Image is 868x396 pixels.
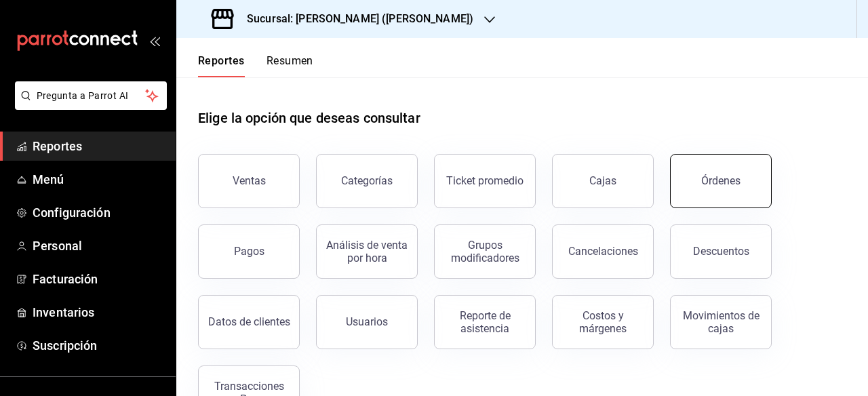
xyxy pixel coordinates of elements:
[316,154,418,208] button: Categorías
[236,11,473,27] h3: Sucursal: [PERSON_NAME] ([PERSON_NAME])
[33,137,165,155] span: Reportes
[434,154,536,208] button: Ticket promedio
[434,224,536,279] button: Grupos modificadores
[37,89,146,103] span: Pregunta a Parrot AI
[670,295,772,349] button: Movimientos de cajas
[552,295,654,349] button: Costos y márgenes
[208,315,290,328] div: Datos de clientes
[434,295,536,349] button: Reporte de asistencia
[198,295,300,349] button: Datos de clientes
[670,154,772,208] button: Órdenes
[693,245,749,258] div: Descuentos
[552,154,654,208] button: Cajas
[346,315,388,328] div: Usuarios
[149,35,160,46] button: open_drawer_menu
[316,224,418,279] button: Análisis de venta por hora
[568,245,638,258] div: Cancelaciones
[33,237,165,255] span: Personal
[670,224,772,279] button: Descuentos
[233,174,266,187] div: Ventas
[341,174,393,187] div: Categorías
[267,54,313,77] button: Resumen
[234,245,264,258] div: Pagos
[561,309,645,335] div: Costos y márgenes
[198,108,420,128] h1: Elige la opción que deseas consultar
[446,174,524,187] div: Ticket promedio
[589,174,616,187] div: Cajas
[679,309,763,335] div: Movimientos de cajas
[33,170,165,189] span: Menú
[33,203,165,222] span: Configuración
[198,154,300,208] button: Ventas
[198,54,245,77] button: Reportes
[443,309,527,335] div: Reporte de asistencia
[443,239,527,264] div: Grupos modificadores
[15,81,167,110] button: Pregunta a Parrot AI
[198,54,313,77] div: navigation tabs
[325,239,409,264] div: Análisis de venta por hora
[33,270,165,288] span: Facturación
[701,174,741,187] div: Órdenes
[198,224,300,279] button: Pagos
[33,303,165,321] span: Inventarios
[9,98,167,113] a: Pregunta a Parrot AI
[316,295,418,349] button: Usuarios
[33,336,165,355] span: Suscripción
[552,224,654,279] button: Cancelaciones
